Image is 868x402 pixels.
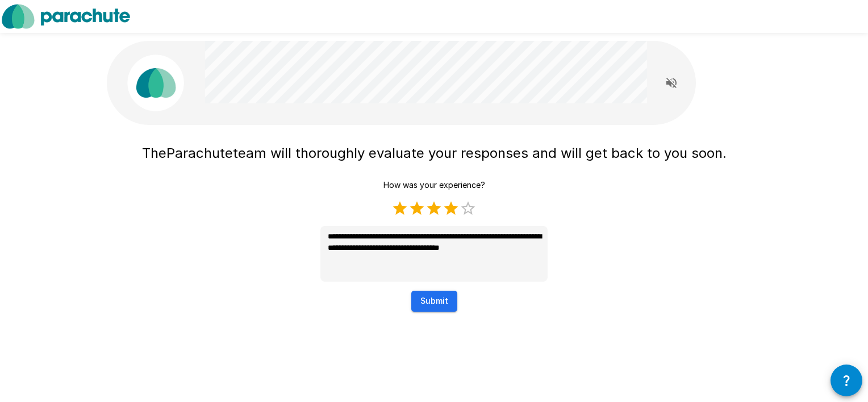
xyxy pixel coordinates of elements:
button: Submit [411,291,457,312]
span: The [142,145,166,161]
button: Read questions aloud [660,72,683,94]
img: parachute_avatar.png [127,55,184,111]
span: Parachute [166,145,233,161]
span: team will thoroughly evaluate your responses and will get back to you soon. [233,145,727,161]
p: How was your experience? [383,179,485,191]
